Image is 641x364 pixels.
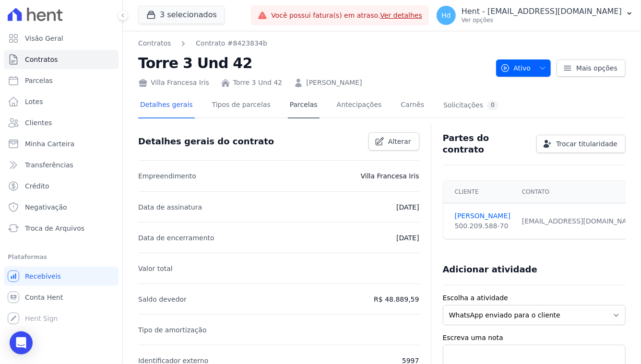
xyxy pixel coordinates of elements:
[138,136,274,147] h3: Detalhes gerais do contrato
[25,118,52,128] span: Clientes
[455,221,510,231] div: 500.209.588-70
[138,201,202,213] p: Data de assinatura
[138,294,187,305] p: Saldo devedor
[25,293,63,302] span: Conta Hent
[138,38,488,48] nav: Breadcrumb
[25,271,61,281] span: Recebíveis
[441,93,500,118] a: Solicitações0
[536,135,626,153] a: Trocar titularidade
[306,78,362,88] a: [PERSON_NAME]
[500,59,531,77] span: Ativo
[443,264,537,275] h3: Adicionar atividade
[361,170,419,182] p: Villa Francesa Iris
[443,181,516,203] th: Cliente
[496,59,551,77] button: Ativo
[210,93,273,118] a: Tipos de parcelas
[4,155,119,175] a: Transferências
[233,78,282,88] a: Torre 3 Und 42
[138,38,267,48] nav: Breadcrumb
[4,219,119,238] a: Troca de Arquivos
[25,55,58,64] span: Contratos
[10,331,33,354] div: Open Intercom Messenger
[4,50,119,69] a: Contratos
[4,198,119,217] a: Negativação
[443,293,626,303] label: Escolha a atividade
[455,211,510,221] a: [PERSON_NAME]
[25,160,73,170] span: Transferências
[4,267,119,286] a: Recebíveis
[25,76,53,85] span: Parcelas
[25,97,43,106] span: Lotes
[557,59,626,77] a: Mais opções
[576,63,617,73] span: Mais opções
[196,38,267,48] a: Contrato #8423834b
[4,29,119,48] a: Visão Geral
[396,201,419,213] p: [DATE]
[443,333,626,343] label: Escreva uma nota
[271,11,422,21] span: Você possui fatura(s) em atraso.
[462,7,622,16] p: Hent - [EMAIL_ADDRESS][DOMAIN_NAME]
[138,38,171,48] a: Contratos
[374,294,419,305] p: R$ 48.889,59
[368,132,419,151] a: Alterar
[138,52,488,74] h2: Torre 3 Und 42
[487,101,499,110] div: 0
[4,71,119,90] a: Parcelas
[388,137,411,146] span: Alterar
[25,223,84,233] span: Troca de Arquivos
[462,16,622,24] p: Ver opções
[4,176,119,196] a: Crédito
[335,93,384,118] a: Antecipações
[396,232,419,244] p: [DATE]
[138,263,173,274] p: Valor total
[138,324,207,336] p: Tipo de amortização
[138,6,225,24] button: 3 selecionados
[4,92,119,111] a: Lotes
[138,78,209,88] div: Villa Francesa Iris
[138,232,214,244] p: Data de encerramento
[8,251,115,263] div: Plataformas
[4,113,119,132] a: Clientes
[25,34,63,43] span: Visão Geral
[443,101,499,110] div: Solicitações
[4,134,119,153] a: Minha Carteira
[399,93,426,118] a: Carnês
[4,288,119,307] a: Conta Hent
[25,139,74,149] span: Minha Carteira
[556,139,617,149] span: Trocar titularidade
[380,12,422,19] a: Ver detalhes
[25,202,67,212] span: Negativação
[429,2,641,29] button: Hd Hent - [EMAIL_ADDRESS][DOMAIN_NAME] Ver opções
[441,12,451,19] span: Hd
[25,181,49,191] span: Crédito
[138,93,195,118] a: Detalhes gerais
[443,132,529,155] h3: Partes do contrato
[288,93,320,118] a: Parcelas
[138,170,196,182] p: Empreendimento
